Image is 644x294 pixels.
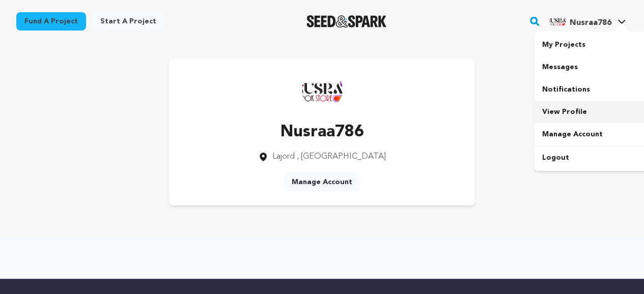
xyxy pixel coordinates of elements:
[306,15,386,27] img: Seed&Spark Logo Dark Mode
[258,120,386,144] p: Nusraa786
[549,13,611,29] div: Nusraa786's Profile
[16,12,86,31] a: Fund a project
[306,15,386,27] a: Seed&Spark Homepage
[570,19,611,27] span: Nusraa786
[297,153,386,161] span: , [GEOGRAPHIC_DATA]
[549,13,566,29] img: e8c4da9dfda19e7c.png
[92,12,164,31] a: Start a project
[302,69,343,110] img: https://seedandspark-static.s3.us-east-2.amazonaws.com/images/User/002/288/614/medium/e8c4da9dfda...
[272,153,295,161] span: Lajord
[547,11,628,29] a: Nusraa786's Profile
[284,173,360,191] a: Manage Account
[547,11,628,32] span: Nusraa786's Profile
